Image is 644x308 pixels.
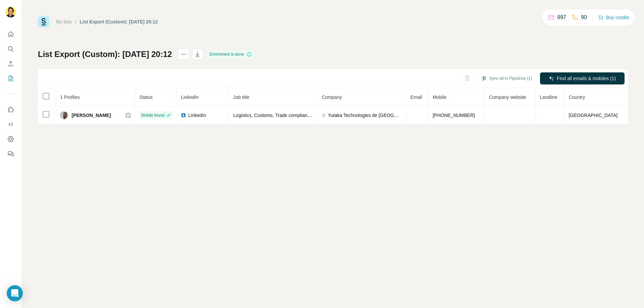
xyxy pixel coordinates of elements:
img: Surfe Logo [38,16,49,27]
li: / [75,18,76,25]
img: Avatar [60,111,68,119]
button: Enrich CSV [5,58,16,70]
p: 90 [581,13,587,21]
div: Open Intercom Messenger [7,285,23,301]
button: Find all emails & mobiles (1) [540,72,625,84]
span: Logistics, Customs, Trade compliance & CTPAT Coordinator [233,113,358,118]
span: Job title [233,95,249,100]
span: Country [569,95,585,100]
span: Mobile [433,95,446,100]
button: Feedback [5,148,16,160]
p: 997 [557,13,566,21]
span: [GEOGRAPHIC_DATA] [569,113,618,118]
a: My lists [56,19,72,24]
button: Search [5,43,16,55]
h1: List Export (Custom): [DATE] 20:12 [38,49,172,60]
span: [PHONE_NUMBER] [433,113,475,118]
div: List Export (Custom): [DATE] 20:12 [80,18,158,25]
button: Use Surfe API [5,118,16,130]
button: Quick start [5,28,16,40]
div: Enrichment is done [208,50,254,58]
img: LinkedIn logo [181,113,186,118]
span: Mobile found [141,112,164,118]
span: Status [139,95,153,100]
span: LinkedIn [188,112,206,119]
span: 1 Profiles [60,95,79,100]
img: Avatar [5,7,16,17]
button: Use Surfe on LinkedIn [5,104,16,116]
span: Landline [540,95,557,100]
button: My lists [5,72,16,84]
span: Company website [489,95,526,100]
span: LinkedIn [181,95,199,100]
button: Dashboard [5,133,16,145]
span: Find all emails & mobiles (1) [557,75,616,82]
span: Email [410,95,422,100]
button: Buy credits [598,13,629,22]
button: actions [178,49,189,60]
span: Yutaka Technologies de [GEOGRAPHIC_DATA] [328,112,402,119]
button: Sync all to Pipedrive (1) [477,73,537,83]
span: [PERSON_NAME] [71,112,111,119]
span: Company [322,95,342,100]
